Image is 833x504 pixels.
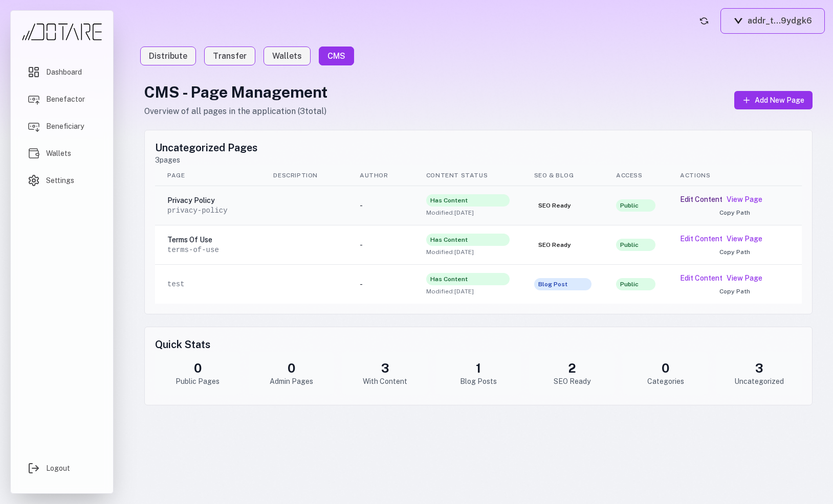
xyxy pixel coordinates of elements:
[360,200,402,211] div: -
[680,234,722,244] button: Edit Content
[680,209,790,217] button: Copy Path
[534,239,591,251] span: SEO Ready
[204,47,255,65] a: Transfer
[46,121,84,131] span: Beneficiary
[46,463,70,473] span: Logout
[155,337,802,352] h2: Quick Stats
[668,165,802,186] th: Actions
[163,360,232,376] div: 0
[28,147,40,159] img: Wallets
[144,83,327,101] h1: CMS - Page Management
[257,376,326,386] div: Admin Pages
[350,376,420,386] div: With Content
[426,209,510,217] span: Modified: [DATE]
[522,165,604,186] th: SEO & Blog
[264,47,311,65] a: Wallets
[414,165,522,186] th: Content Status
[360,240,402,250] div: -
[696,13,712,29] button: Refresh account status
[725,376,794,386] div: Uncategorized
[163,376,232,386] div: Public Pages
[680,287,790,295] button: Copy Path
[46,148,71,158] span: Wallets
[534,199,591,212] span: SEO Ready
[46,67,82,77] span: Dashboard
[155,165,261,186] th: Page
[28,93,40,105] img: Benefactor
[680,248,790,256] button: Copy Path
[426,194,510,207] span: Has Content
[21,23,103,41] img: Dotare Logo
[727,234,762,244] a: View Page
[144,105,327,118] p: Overview of all pages in the application ( 3 total)
[46,94,85,104] span: Benefactor
[426,287,510,295] span: Modified: [DATE]
[46,175,74,186] span: Settings
[680,194,722,204] button: Edit Content
[537,376,606,386] div: SEO Ready
[360,279,402,289] div: -
[534,278,591,290] span: Blog Post
[426,273,510,285] span: Has Content
[257,360,326,376] div: 0
[616,239,655,251] span: Public
[631,360,700,376] div: 0
[319,47,354,65] a: CMS
[28,120,40,132] img: Beneficiary
[167,245,219,255] div: terms-of-use
[680,273,722,283] button: Edit Content
[727,273,762,283] a: View Page
[350,360,420,376] div: 3
[734,91,813,109] button: Add New Page
[167,279,185,289] div: test
[444,360,513,376] div: 1
[444,376,513,386] div: Blog Posts
[725,360,794,376] div: 3
[537,360,606,376] div: 2
[616,278,655,290] span: Public
[426,234,510,246] span: Has Content
[755,95,804,105] span: Add New Page
[426,248,510,256] span: Modified: [DATE]
[155,155,802,165] p: 3 pages
[720,8,825,34] button: addr_t...9ydgk6
[261,165,347,186] th: Description
[616,199,655,212] span: Public
[733,18,743,24] img: Vespr logo
[155,141,802,155] h2: Uncategorized Pages
[631,376,700,386] div: Categories
[167,235,219,245] div: Terms Of Use
[167,205,228,216] div: privacy-policy
[167,195,228,205] div: Privacy Policy
[727,194,762,204] a: View Page
[604,165,668,186] th: Access
[140,47,196,65] a: Distribute
[347,165,414,186] th: Author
